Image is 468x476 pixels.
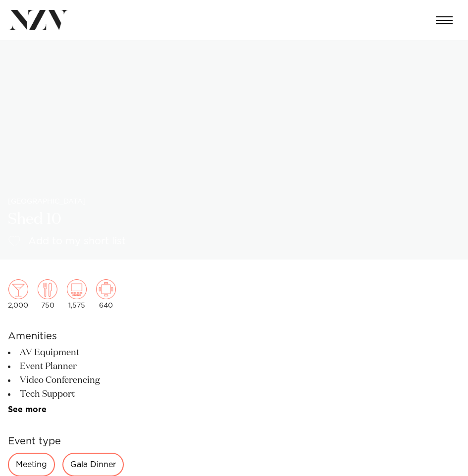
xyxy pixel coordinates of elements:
[67,279,87,309] div: 1,575
[96,279,116,309] div: 640
[8,360,169,373] li: Event Planner
[8,279,28,299] img: cocktail.png
[96,279,116,299] img: meeting.png
[8,387,169,401] li: Tech Support
[8,10,68,30] img: nzv-logo.png
[8,329,169,344] h6: Amenities
[8,434,169,449] h6: Event type
[8,346,169,360] li: AV Equipment
[8,373,169,387] li: Video Conferencing
[38,279,57,299] img: dining.png
[67,279,87,299] img: theatre.png
[8,279,28,309] div: 2,000
[38,279,57,309] div: 750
